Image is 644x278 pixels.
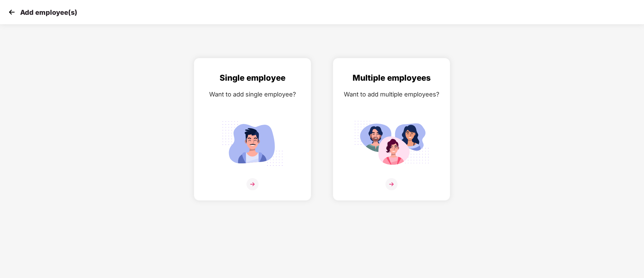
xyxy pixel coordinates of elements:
div: Want to add multiple employees? [340,89,443,99]
div: Single employee [201,72,304,84]
div: Multiple employees [340,72,443,84]
p: Add employee(s) [20,8,77,16]
img: svg+xml;base64,PHN2ZyB4bWxucz0iaHR0cDovL3d3dy53My5vcmcvMjAwMC9zdmciIHdpZHRoPSIzNiIgaGVpZ2h0PSIzNi... [246,178,259,190]
div: Want to add single employee? [201,89,304,99]
img: svg+xml;base64,PHN2ZyB4bWxucz0iaHR0cDovL3d3dy53My5vcmcvMjAwMC9zdmciIGlkPSJTaW5nbGVfZW1wbG95ZWUiIH... [215,117,290,170]
img: svg+xml;base64,PHN2ZyB4bWxucz0iaHR0cDovL3d3dy53My5vcmcvMjAwMC9zdmciIHdpZHRoPSIzNiIgaGVpZ2h0PSIzNi... [385,178,398,190]
img: svg+xml;base64,PHN2ZyB4bWxucz0iaHR0cDovL3d3dy53My5vcmcvMjAwMC9zdmciIGlkPSJNdWx0aXBsZV9lbXBsb3llZS... [354,117,429,170]
img: svg+xml;base64,PHN2ZyB4bWxucz0iaHR0cDovL3d3dy53My5vcmcvMjAwMC9zdmciIHdpZHRoPSIzMCIgaGVpZ2h0PSIzMC... [7,7,17,17]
